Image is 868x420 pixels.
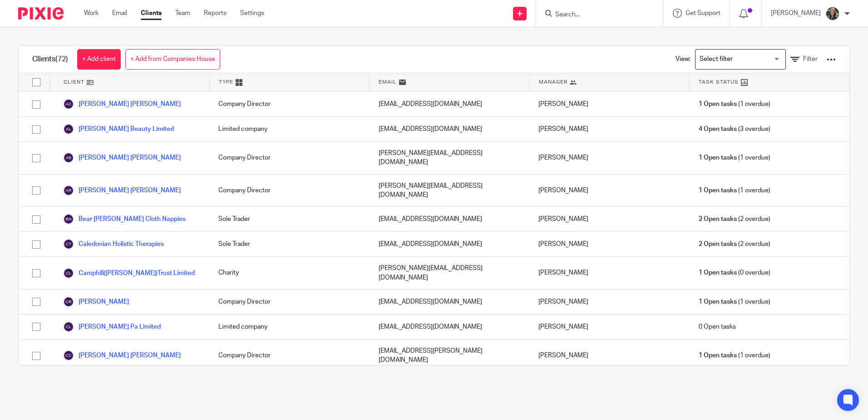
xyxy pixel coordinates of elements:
[370,290,529,314] div: [EMAIL_ADDRESS][DOMAIN_NAME]
[209,175,369,207] div: Company Director
[63,268,195,279] a: Camphill([PERSON_NAME])Trust Limited
[209,290,369,314] div: Company Director
[529,290,689,314] div: [PERSON_NAME]
[370,175,529,207] div: [PERSON_NAME][EMAIL_ADDRESS][DOMAIN_NAME]
[699,322,736,331] span: 0 Open tasks
[209,207,369,231] div: Sole Trader
[699,297,770,306] span: (1 overdue)
[63,296,129,307] a: [PERSON_NAME]
[529,117,689,141] div: [PERSON_NAME]
[370,257,529,289] div: [PERSON_NAME][EMAIL_ADDRESS][DOMAIN_NAME]
[539,78,567,86] span: Manager
[803,56,818,62] span: Filter
[699,186,770,195] span: (1 overdue)
[175,9,190,18] a: Team
[209,117,369,141] div: Limited company
[699,215,737,224] span: 2 Open tasks
[696,51,780,67] input: Search for option
[554,11,636,19] input: Search
[77,49,121,70] a: + Add client
[370,315,529,339] div: [EMAIL_ADDRESS][DOMAIN_NAME]
[529,175,689,207] div: [PERSON_NAME]
[84,9,99,18] a: Work
[209,315,369,339] div: Limited company
[529,257,689,289] div: [PERSON_NAME]
[529,207,689,231] div: [PERSON_NAME]
[699,268,770,277] span: (0 overdue)
[63,214,186,225] a: Bear [PERSON_NAME] Cloth Nappies
[529,92,689,116] div: [PERSON_NAME]
[204,9,227,18] a: Reports
[209,340,369,372] div: Company Director
[240,9,264,18] a: Settings
[63,239,164,250] a: Caledonian Holistic Therapies
[63,321,74,332] img: svg%3E
[699,100,737,109] span: 1 Open tasks
[699,268,737,277] span: 1 Open tasks
[529,232,689,256] div: [PERSON_NAME]
[699,153,770,162] span: (1 overdue)
[699,100,770,109] span: (1 overdue)
[370,207,529,231] div: [EMAIL_ADDRESS][DOMAIN_NAME]
[63,214,74,225] img: svg%3E
[55,55,68,63] span: (72)
[141,9,162,18] a: Clients
[64,78,84,86] span: Client
[28,74,45,91] input: Select all
[699,297,737,306] span: 1 Open tasks
[699,78,739,86] span: Task Status
[699,186,737,195] span: 1 Open tasks
[63,99,74,110] img: svg%3E
[112,9,127,18] a: Email
[125,49,220,70] a: + Add from Companies House
[379,78,397,86] span: Email
[63,124,74,135] img: svg%3E
[63,239,74,250] img: svg%3E
[370,340,529,372] div: [EMAIL_ADDRESS][PERSON_NAME][DOMAIN_NAME]
[32,55,68,64] h1: Clients
[825,6,840,21] img: Profile%20photo.jpg
[699,240,737,249] span: 2 Open tasks
[219,78,233,86] span: Type
[699,125,737,134] span: 4 Open tasks
[18,7,64,20] img: Pixie
[63,99,181,110] a: [PERSON_NAME] [PERSON_NAME]
[370,92,529,116] div: [EMAIL_ADDRESS][DOMAIN_NAME]
[209,257,369,289] div: Charity
[529,340,689,372] div: [PERSON_NAME]
[699,153,737,162] span: 1 Open tasks
[63,350,181,361] a: [PERSON_NAME] [PERSON_NAME]
[771,9,821,18] p: [PERSON_NAME]
[209,232,369,256] div: Sole Trader
[695,49,786,70] div: Search for option
[699,240,770,249] span: (2 overdue)
[370,142,529,174] div: [PERSON_NAME][EMAIL_ADDRESS][DOMAIN_NAME]
[63,152,181,163] a: [PERSON_NAME] [PERSON_NAME]
[662,46,836,73] div: View:
[63,185,181,196] a: [PERSON_NAME] [PERSON_NAME]
[63,350,74,361] img: svg%3E
[699,351,737,360] span: 1 Open tasks
[370,117,529,141] div: [EMAIL_ADDRESS][DOMAIN_NAME]
[209,142,369,174] div: Company Director
[63,321,161,332] a: [PERSON_NAME] Pa Limited
[370,232,529,256] div: [EMAIL_ADDRESS][DOMAIN_NAME]
[699,351,770,360] span: (1 overdue)
[699,125,770,134] span: (3 overdue)
[209,92,369,116] div: Company Director
[686,10,720,16] span: Get Support
[529,142,689,174] div: [PERSON_NAME]
[699,215,770,224] span: (2 overdue)
[63,296,74,307] img: svg%3E
[63,268,74,279] img: svg%3E
[63,152,74,163] img: svg%3E
[529,315,689,339] div: [PERSON_NAME]
[63,185,74,196] img: svg%3E
[63,124,174,135] a: [PERSON_NAME] Beauty Limited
